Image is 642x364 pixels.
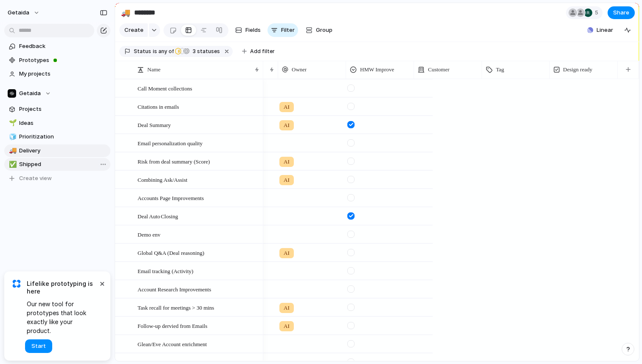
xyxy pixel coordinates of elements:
[153,48,157,55] span: is
[597,26,613,34] span: Linear
[4,158,110,171] a: ✅Shipped
[19,147,107,155] span: Delivery
[31,342,46,350] span: Start
[8,147,16,155] button: 🚚
[138,321,207,330] span: Follow-up dervied from Emails
[292,65,307,74] span: Owner
[4,40,110,53] a: Feedback
[8,160,16,169] button: ✅
[27,280,98,295] span: Lifelike prototyping is here
[138,229,160,239] span: Demo env
[151,47,175,56] button: isany of
[175,47,222,56] button: 3 statuses
[613,8,629,17] span: Share
[245,26,261,34] span: Fields
[9,118,15,128] div: 🌱
[134,48,151,55] span: Status
[316,26,332,34] span: Group
[119,23,148,37] button: Create
[267,23,298,37] button: Filter
[138,102,179,111] span: Citations in emails
[138,156,210,166] span: Risk from deal summary (Score)
[232,23,264,37] button: Fields
[25,339,52,353] button: Start
[584,24,617,37] button: Linear
[19,160,107,169] span: Shipped
[147,65,160,74] span: Name
[190,48,197,54] span: 3
[4,87,110,100] button: Getaida
[4,144,110,157] a: 🚚Delivery
[4,103,110,116] a: Projects
[19,56,107,65] span: Prototypes
[138,266,193,276] span: Email tracking (Activity)
[428,65,450,74] span: Customer
[138,248,204,257] span: Global Q&A (Deal reasoning)
[4,130,110,143] a: 🧊Prioritization
[608,6,635,19] button: Share
[138,302,214,312] span: Task recall for meetings > 30 mins
[119,6,132,20] button: 🚚
[496,65,504,74] span: Tag
[19,119,107,127] span: Ideas
[124,26,144,34] span: Create
[563,65,592,74] span: Design ready
[9,160,15,169] div: ✅
[9,146,15,155] div: 🚚
[281,26,295,34] span: Filter
[4,117,110,130] a: 🌱Ideas
[4,172,110,185] button: Create view
[19,174,52,183] span: Create view
[27,299,98,335] span: Our new tool for prototypes that look exactly like your product.
[8,8,29,17] span: getaida
[360,65,394,74] span: HMW Improve
[97,278,107,288] button: Dismiss
[237,45,280,57] button: Add filter
[4,6,44,20] button: getaida
[19,89,41,98] span: Getaida
[595,8,601,17] span: 5
[138,138,203,148] span: Email personalization quality
[4,54,110,67] a: Prototypes
[138,193,204,203] span: Accounts Page Improvements
[138,120,171,130] span: Deal Summary
[250,48,275,55] span: Add filter
[4,68,110,80] a: My projects
[8,119,16,127] button: 🌱
[138,339,207,349] span: Glean/Eve Account enrichment
[138,83,192,93] span: Call Moment collections
[19,70,107,78] span: My projects
[138,175,187,184] span: Combining Ask/Assist
[121,7,130,18] div: 🚚
[19,105,107,113] span: Projects
[190,48,220,55] span: statuses
[8,133,16,141] button: 🧊
[157,48,174,55] span: any of
[9,132,15,142] div: 🧊
[138,211,178,221] span: Deal Auto Closing
[301,23,337,37] button: Group
[138,284,211,294] span: Account Research Improvements
[19,42,107,51] span: Feedback
[19,133,107,141] span: Prioritization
